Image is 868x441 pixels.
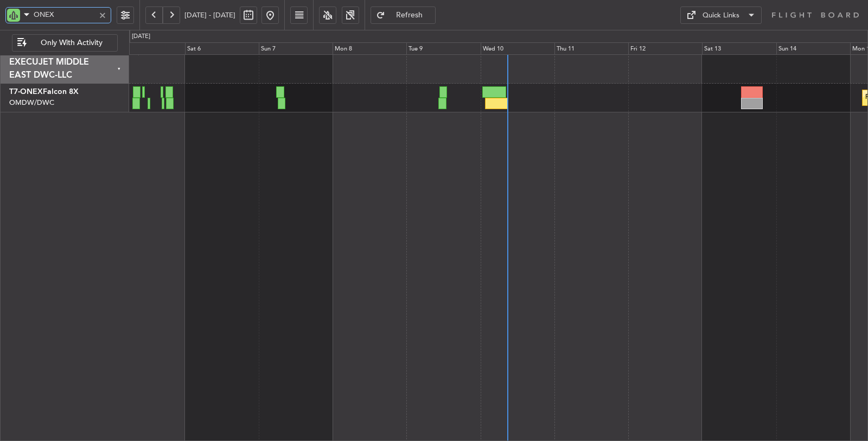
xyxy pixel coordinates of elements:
[12,34,118,52] button: Only With Activity
[554,42,628,55] div: Thu 11
[259,42,333,55] div: Sun 7
[184,10,235,20] span: [DATE] - [DATE]
[29,39,114,47] span: Only With Activity
[371,7,436,24] button: Refresh
[406,42,480,55] div: Tue 9
[9,88,79,96] a: T7-ONEXFalcon 8X
[481,42,554,55] div: Wed 10
[703,10,739,21] div: Quick Links
[132,32,150,41] div: [DATE]
[702,42,776,55] div: Sat 13
[111,42,185,55] div: Fri 5
[9,98,54,108] a: OMDW/DWC
[776,42,850,55] div: Sun 14
[387,11,432,19] span: Refresh
[9,88,43,96] span: T7-ONEX
[628,42,702,55] div: Fri 12
[333,42,406,55] div: Mon 8
[680,7,762,24] button: Quick Links
[34,7,95,23] input: A/C (Reg. or Type)
[185,42,259,55] div: Sat 6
